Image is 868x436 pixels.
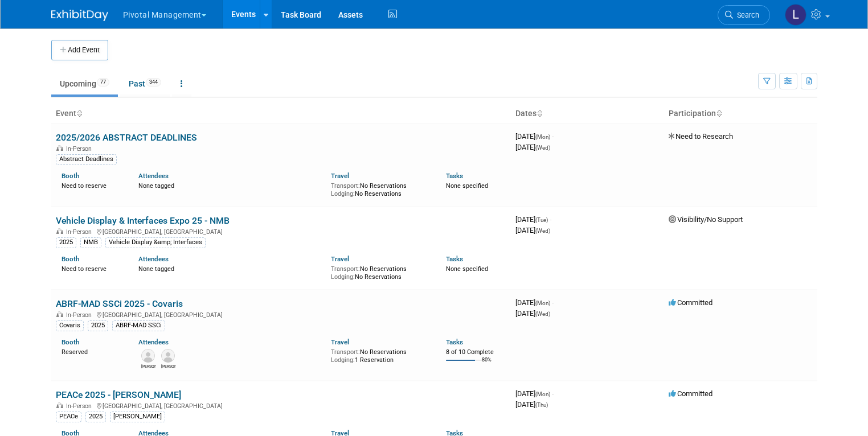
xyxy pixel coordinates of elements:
div: No Reservations No Reservations [331,263,429,281]
div: No Reservations 1 Reservation [331,346,429,364]
th: Participation [664,104,817,124]
div: 8 of 10 Complete [446,348,506,356]
img: Melissa Gabello [141,349,155,363]
span: 77 [97,78,109,87]
div: 2025 [88,320,108,331]
img: In-Person Event [56,145,63,151]
div: None tagged [138,180,322,190]
span: None specified [446,265,488,273]
button: Add Event [51,40,108,60]
span: In-Person [66,311,95,319]
a: Booth [62,255,79,263]
span: [DATE] [515,215,551,224]
div: Covaris [56,320,84,331]
div: Abstract Deadlines [56,154,117,164]
span: 344 [146,78,161,87]
a: Tasks [446,255,463,263]
span: [DATE] [515,226,550,235]
span: Transport: [331,265,360,273]
span: - [550,215,551,224]
span: (Wed) [535,145,550,151]
span: Transport: [331,348,360,356]
span: None specified [446,182,488,190]
span: [DATE] [515,298,554,307]
div: ABRF-MAD SSCi [112,320,165,331]
a: Vehicle Display & Interfaces Expo 25 - NMB [56,215,230,226]
span: Need to Research [669,132,733,141]
a: Sort by Start Date [537,109,542,118]
span: Search [733,11,759,19]
span: [DATE] [515,389,554,398]
a: Tasks [446,338,463,346]
a: Travel [331,338,349,346]
div: [PERSON_NAME] [110,412,165,422]
span: - [552,298,554,307]
div: Vehicle Display &amp; Interfaces [105,237,206,248]
img: In-Person Event [56,311,63,317]
span: Committed [669,298,713,307]
div: Need to reserve [62,263,121,273]
a: Upcoming77 [51,73,118,94]
span: Visibility/No Support [669,215,743,224]
div: None tagged [138,263,322,273]
span: (Thu) [535,402,548,408]
img: In-Person Event [56,228,63,234]
span: (Mon) [535,391,550,397]
div: [GEOGRAPHIC_DATA], [GEOGRAPHIC_DATA] [56,227,506,236]
a: Search [718,5,770,25]
img: Sujash Chatterjee [161,349,175,363]
a: Booth [62,338,79,346]
a: Sort by Participation Type [716,109,722,118]
a: 2025/2026 ABSTRACT DEADLINES [56,132,197,143]
a: PEACe 2025 - [PERSON_NAME] [56,389,181,400]
div: NMB [80,237,101,248]
div: PEACe [56,412,81,422]
img: Leslie Pelton [785,4,806,26]
div: Reserved [62,346,121,356]
div: Melissa Gabello [141,363,155,369]
a: Travel [331,255,349,263]
span: (Wed) [535,228,550,234]
td: 80% [482,357,492,372]
a: Past344 [120,73,170,94]
span: (Tue) [535,217,548,223]
span: Transport: [331,182,360,190]
span: Lodging: [331,190,355,198]
a: ABRF-MAD SSCi 2025 - Covaris [56,298,183,309]
a: Tasks [446,172,463,180]
a: Attendees [138,172,169,180]
span: [DATE] [515,400,548,409]
span: (Wed) [535,311,550,317]
div: No Reservations No Reservations [331,180,429,198]
span: (Mon) [535,300,550,306]
span: In-Person [66,402,95,410]
img: ExhibitDay [51,10,108,21]
span: [DATE] [515,309,550,318]
span: Lodging: [331,273,355,281]
span: Lodging: [331,356,355,364]
a: Booth [62,172,79,180]
span: [DATE] [515,132,554,141]
span: (Mon) [535,134,550,140]
img: In-Person Event [56,402,63,408]
span: Committed [669,389,713,398]
div: Need to reserve [62,180,121,190]
div: [GEOGRAPHIC_DATA], [GEOGRAPHIC_DATA] [56,401,506,410]
span: In-Person [66,145,95,153]
a: Travel [331,172,349,180]
div: [GEOGRAPHIC_DATA], [GEOGRAPHIC_DATA] [56,310,506,319]
div: 2025 [85,412,106,422]
div: 2025 [56,237,76,248]
a: Attendees [138,255,169,263]
a: Sort by Event Name [76,109,82,118]
th: Event [51,104,511,124]
span: In-Person [66,228,95,236]
span: - [552,132,554,141]
div: Sujash Chatterjee [161,363,175,369]
th: Dates [511,104,664,124]
span: [DATE] [515,143,550,151]
a: Attendees [138,338,169,346]
span: - [552,389,554,398]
